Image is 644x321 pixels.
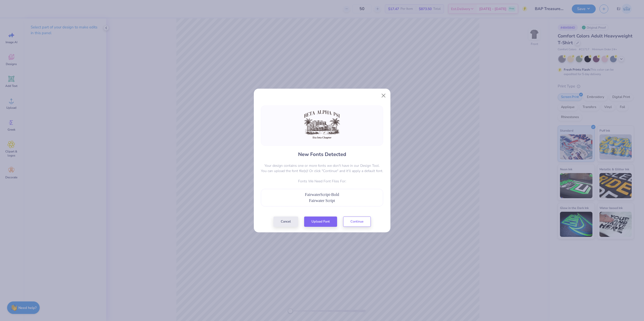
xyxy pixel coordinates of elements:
[298,151,346,158] h4: New Fonts Detected
[309,198,335,203] span: Fairwater Script
[343,217,371,227] button: Continue
[273,217,298,227] button: Cancel
[379,91,388,100] button: Close
[305,192,339,197] span: FairwaterScript-Bold
[304,217,337,227] button: Upload Font
[261,163,383,174] p: Your design contains one or more fonts we don't have in our Design Tool. You can upload the font ...
[261,179,383,184] p: Fonts We Need Font Files For:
